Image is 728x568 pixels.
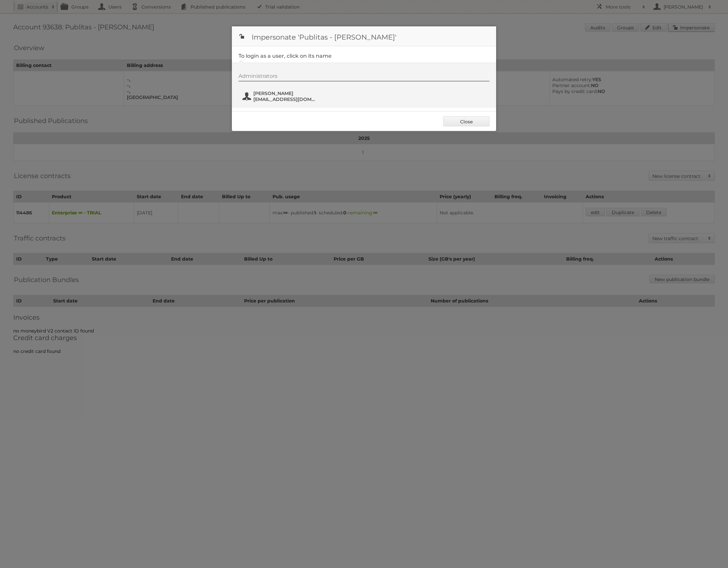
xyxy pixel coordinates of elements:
[238,73,490,81] div: Administrators
[238,53,332,59] legend: To login as a user, click on its name
[253,96,317,102] span: [EMAIL_ADDRESS][DOMAIN_NAME]
[232,26,496,46] h1: Impersonate 'Publitas - [PERSON_NAME]'
[253,90,317,96] span: [PERSON_NAME]
[443,116,490,126] a: Close
[242,90,319,103] button: [PERSON_NAME] [EMAIL_ADDRESS][DOMAIN_NAME]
